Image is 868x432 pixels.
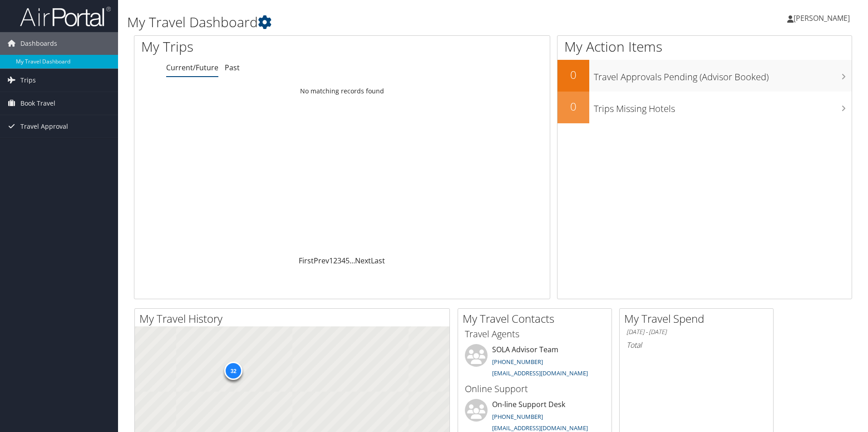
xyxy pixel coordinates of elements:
h2: 0 [557,99,589,114]
h1: My Action Items [557,37,852,56]
span: … [350,256,355,266]
li: SOLA Advisor Team [460,344,609,381]
h2: My Travel Contacts [463,311,612,326]
a: Prev [314,256,329,266]
a: 4 [341,256,345,266]
h3: Online Support [465,383,605,395]
h2: My Travel Spend [624,311,773,326]
img: airportal-logo.png [20,6,111,27]
h6: Total [626,340,766,350]
a: 5 [345,256,350,266]
a: 2 [333,256,337,266]
a: First [299,256,314,266]
a: [PHONE_NUMBER] [492,358,543,366]
a: [PHONE_NUMBER] [492,413,543,421]
span: Dashboards [20,32,57,55]
a: Past [225,63,240,73]
a: [EMAIL_ADDRESS][DOMAIN_NAME] [492,369,588,377]
span: Trips [20,69,36,92]
a: 0Travel Approvals Pending (Advisor Booked) [557,60,852,92]
a: Current/Future [166,63,218,73]
h2: My Travel History [139,311,449,326]
a: 1 [329,256,333,266]
h3: Travel Approvals Pending (Advisor Booked) [594,66,852,83]
span: Book Travel [20,92,55,115]
a: [EMAIL_ADDRESS][DOMAIN_NAME] [492,424,588,432]
a: 0Trips Missing Hotels [557,92,852,123]
h1: My Travel Dashboard [127,13,615,32]
h3: Travel Agents [465,328,605,340]
a: Next [355,256,371,266]
a: 3 [337,256,341,266]
span: [PERSON_NAME] [794,13,850,23]
div: 32 [224,362,242,380]
a: [PERSON_NAME] [787,5,859,32]
h2: 0 [557,67,589,83]
h6: [DATE] - [DATE] [626,328,766,336]
span: Travel Approval [20,115,68,138]
h1: My Trips [141,37,370,56]
td: No matching records found [134,83,550,99]
h3: Trips Missing Hotels [594,98,852,115]
a: Last [371,256,385,266]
